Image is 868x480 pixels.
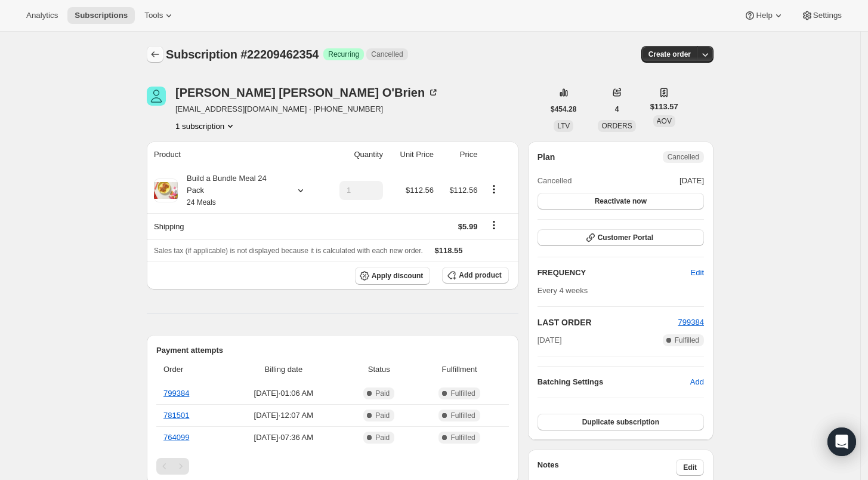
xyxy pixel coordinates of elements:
a: 781501 [163,411,189,420]
span: Sales tax (if applicable) is not displayed because it is calculated with each new order. [154,247,423,255]
button: Duplicate subscription [538,414,704,430]
button: Product actions [484,183,503,196]
th: Price [437,141,481,168]
span: Recurring [328,50,359,59]
span: [EMAIL_ADDRESS][DOMAIN_NAME] · [PHONE_NUMBER] [175,103,439,115]
a: 799384 [678,318,704,327]
span: Every 4 weeks [538,286,588,295]
span: Tools [144,11,163,20]
button: Help [737,7,791,24]
button: Subscriptions [67,7,135,24]
button: Product actions [175,120,236,132]
button: Subscriptions [147,46,163,63]
h2: Payment attempts [156,344,509,356]
span: Reactivate now [595,196,647,206]
button: Shipping actions [484,219,503,232]
button: Add product [442,267,508,284]
span: [DATE] · 07:36 AM [227,432,341,444]
h3: Notes [538,459,677,476]
span: $118.55 [435,246,463,255]
button: Apply discount [355,267,431,285]
span: Add [690,376,704,388]
th: Quantity [323,141,387,168]
span: Subscription #22209462354 [166,48,319,61]
span: Cancelled [668,152,699,162]
span: $112.56 [449,186,477,195]
span: Add product [459,270,501,280]
span: Analytics [26,11,58,20]
span: Billing date [227,364,341,376]
button: Customer Portal [538,229,704,246]
span: Mary ellen O'Brien [147,87,166,106]
span: Apply discount [372,271,424,281]
span: [DATE] · 01:06 AM [227,387,341,399]
span: Cancelled [538,175,572,187]
a: 764099 [163,433,189,442]
h6: Batching Settings [538,376,690,388]
button: 4 [608,101,626,118]
span: Fulfilled [450,411,475,420]
button: Edit [684,263,711,282]
button: Edit [676,459,704,476]
span: Paid [375,389,390,398]
span: AOV [657,117,672,125]
span: $454.28 [551,104,576,114]
span: Fulfilled [450,389,475,398]
small: 24 Meals [187,198,216,207]
span: Paid [375,433,390,442]
div: Open Intercom Messenger [827,427,856,456]
h2: LAST ORDER [538,316,678,328]
span: Edit [683,463,697,472]
h2: Plan [538,151,555,163]
span: Help [756,11,772,20]
span: [DATE] [538,334,562,346]
span: Subscriptions [75,11,128,20]
span: Duplicate subscription [582,417,659,427]
button: 799384 [678,316,704,328]
div: [PERSON_NAME] [PERSON_NAME] O'Brien [175,87,439,99]
a: 799384 [163,389,189,398]
button: Settings [794,7,849,24]
button: Analytics [19,7,65,24]
span: Status [348,364,410,376]
span: $5.99 [458,222,478,231]
span: $113.57 [650,101,678,113]
span: [DATE] [679,175,704,187]
button: Tools [137,7,182,24]
div: Build a Bundle Meal 24 Pack [178,173,285,208]
span: Fulfillment [418,364,502,376]
span: $112.56 [406,186,434,195]
span: Paid [375,411,390,420]
span: Fulfilled [675,336,699,345]
span: Settings [813,11,842,20]
span: Customer Portal [598,233,653,242]
button: Create order [641,46,698,63]
button: Add [683,373,711,392]
span: Edit [691,267,704,279]
button: $454.28 [543,101,583,118]
span: 4 [615,104,619,114]
h2: FREQUENCY [538,267,691,279]
span: Fulfilled [450,433,475,442]
span: ORDERS [601,122,632,130]
nav: Pagination [156,458,509,475]
th: Order [156,356,223,383]
th: Shipping [147,213,323,239]
button: Reactivate now [538,193,704,210]
span: LTV [557,122,570,130]
span: [DATE] · 12:07 AM [227,410,341,421]
th: Unit Price [387,141,437,168]
span: Create order [648,50,691,59]
span: Cancelled [371,50,403,59]
th: Product [147,141,323,168]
